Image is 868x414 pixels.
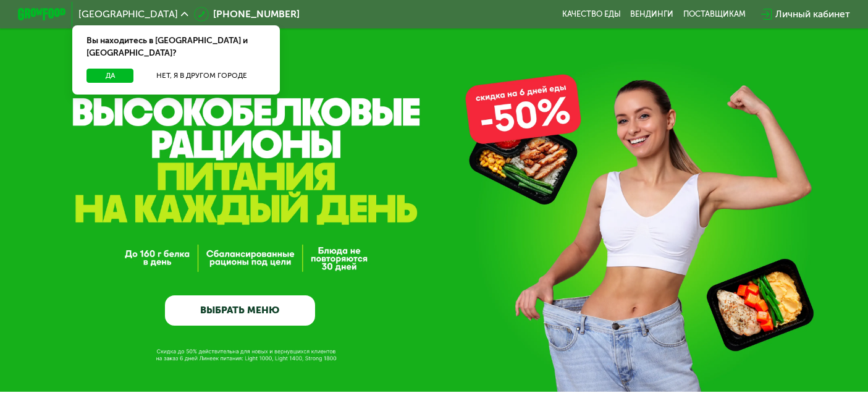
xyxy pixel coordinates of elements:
div: поставщикам [683,9,746,19]
a: ВЫБРАТЬ МЕНЮ [165,295,315,326]
a: Качество еды [562,9,621,19]
span: [GEOGRAPHIC_DATA] [78,9,178,19]
a: Вендинги [630,9,673,19]
div: Вы находитесь в [GEOGRAPHIC_DATA] и [GEOGRAPHIC_DATA]? [72,25,280,69]
button: Да [86,69,133,83]
a: [PHONE_NUMBER] [194,7,300,21]
button: Нет, я в другом городе [138,69,266,83]
div: Личный кабинет [775,7,850,21]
